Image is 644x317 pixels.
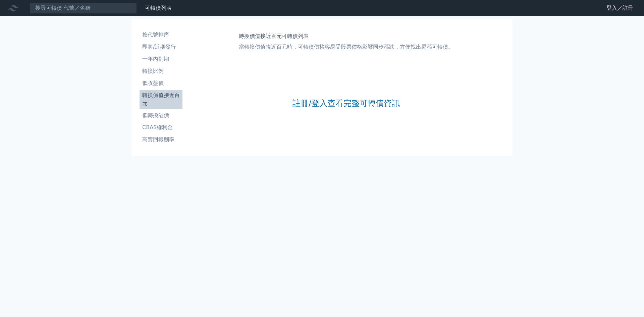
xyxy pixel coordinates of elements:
a: 註冊/登入查看完整可轉債資訊 [292,98,400,109]
a: CBAS權利金 [140,122,182,133]
h1: 轉換價值接近百元可轉債列表 [239,32,453,40]
li: 低收盤價 [140,79,182,87]
a: 可轉債列表 [145,5,172,11]
a: 高賣回報酬率 [140,134,182,145]
a: 轉換價值接近百元 [140,90,182,109]
a: 一年內到期 [140,54,182,64]
li: 即將/近期發行 [140,43,182,51]
a: 按代號排序 [140,30,182,40]
a: 低轉換溢價 [140,110,182,121]
li: 高賣回報酬率 [140,136,182,144]
li: 轉換比例 [140,67,182,75]
p: 當轉換價值接近百元時，可轉債價格容易受股票價格影響同步漲跌，方便找出易漲可轉債。 [239,43,453,51]
a: 轉換比例 [140,66,182,76]
li: 一年內到期 [140,55,182,63]
li: 低轉換溢價 [140,111,182,119]
a: 低收盤價 [140,78,182,89]
a: 登入／註冊 [601,3,639,13]
li: CBAS權利金 [140,123,182,131]
li: 按代號排序 [140,31,182,39]
input: 搜尋可轉債 代號／名稱 [30,2,137,14]
a: 即將/近期發行 [140,42,182,52]
li: 轉換價值接近百元 [140,91,182,107]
